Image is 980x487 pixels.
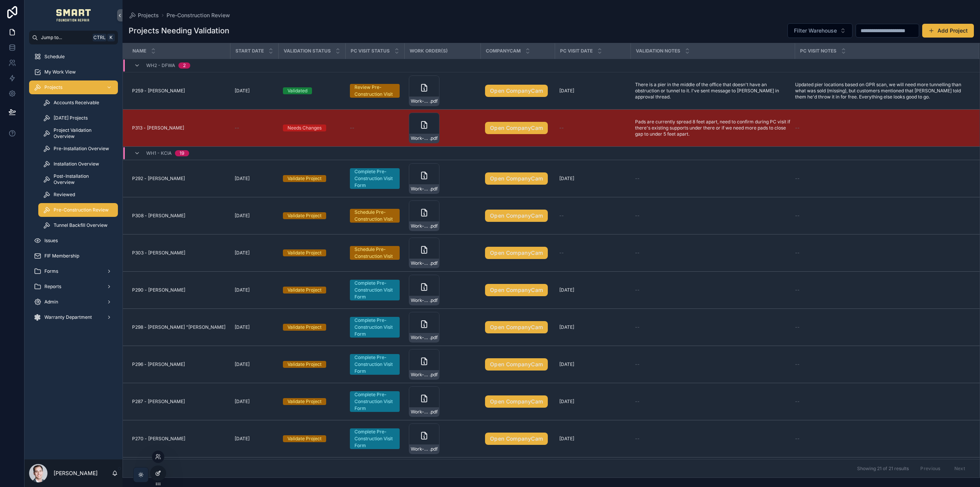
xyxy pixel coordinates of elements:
span: Project Validation Overview [54,127,110,139]
span: -- [635,398,640,405]
a: Reviewed [38,188,118,202]
span: P287 - [PERSON_NAME] [132,398,185,405]
a: [DATE] [235,175,274,182]
a: Work-Order---9-16-25-Repair-Plan.pdf [409,386,476,417]
span: P313 - [PERSON_NAME] [132,125,184,131]
a: P270 - [PERSON_NAME] [132,436,225,442]
span: -- [795,287,800,293]
a: P292 - [PERSON_NAME] [132,175,225,182]
a: [DATE] Projects [38,111,118,125]
a: Needs Changes [283,125,341,131]
a: -- [559,250,626,256]
span: Work-Order---Option-2-copy-copy [411,372,430,378]
a: Open CompanyCam [485,321,548,333]
a: Admin [29,295,118,309]
a: Work-Order---Cadillac.pdf [409,312,476,343]
a: Complete Pre-Construction Visit Form [350,168,400,189]
span: .pdf [430,135,438,141]
span: Work Order(s) [410,48,448,54]
span: PC Visit Status [351,48,390,54]
span: .pdf [430,335,438,341]
div: Complete Pre-Construction Visit Form [354,391,395,412]
span: Work-Order---Cadillac [411,335,430,341]
span: Name [132,48,146,54]
a: Complete Pre-Construction Visit Form [350,317,400,338]
a: P287 - [PERSON_NAME] [132,398,225,405]
span: .pdf [430,98,438,104]
a: Accounts Receivable [38,96,118,110]
span: -- [559,213,564,219]
div: Validate Project [287,361,322,368]
span: [DATE] [559,398,574,405]
span: Work-Order---Option-1 [411,186,430,192]
a: Pre-Construction Review [38,203,118,217]
span: Projects [44,84,62,90]
a: Validate Project [283,212,341,219]
h1: Projects Needing Validation [129,25,229,36]
a: Open CompanyCam [485,433,548,445]
a: P296 - [PERSON_NAME] [132,361,225,367]
div: Validate Project [287,212,322,219]
a: -- [795,324,970,330]
span: [DATE] [559,324,574,330]
span: Accounts Receivable [54,100,99,106]
span: -- [635,175,640,182]
div: Review Pre-Construction Visit [354,84,395,98]
a: Open CompanyCam [485,433,550,445]
a: Tunnel Backfill Overview [38,218,118,232]
span: [DATE] [235,175,250,182]
span: -- [795,398,800,405]
span: Projects [138,11,159,19]
a: -- [635,175,790,182]
a: -- [559,125,626,131]
a: Work-Order---Front-Wall-Only.pdf [409,275,476,305]
div: Needs Changes [287,125,322,131]
a: -- [635,361,790,367]
span: Reviewed [54,192,75,198]
a: [DATE] [559,287,626,293]
a: Open CompanyCam [485,247,550,259]
a: My Work View [29,65,118,79]
a: Validate Project [283,324,341,331]
a: P313 - [PERSON_NAME] [132,125,225,131]
span: [DATE] [559,175,574,182]
span: .pdf [430,409,438,415]
div: Validate Project [287,175,322,182]
span: Work-Order---9-16-25-Repair-Plan [411,409,430,415]
a: Installation Overview [38,157,118,171]
span: -- [635,436,640,442]
span: P303 - [PERSON_NAME] [132,250,185,256]
span: [DATE] [235,88,250,94]
div: 2 [183,62,186,69]
span: Pre-Construction Review [54,207,109,213]
span: [DATE] [235,287,250,293]
span: My Work View [44,69,76,75]
a: [DATE] [235,287,274,293]
div: Validate Project [287,435,322,442]
a: Validate Project [283,175,341,182]
span: WH2 - DFWA [146,62,175,69]
a: P290 - [PERSON_NAME] [132,287,225,293]
span: start date [235,48,264,54]
a: Work-Order---Option-2-copy-copy.pdf [409,349,476,380]
a: Open CompanyCam [485,395,548,408]
div: Validate Project [287,398,322,405]
span: -- [559,250,564,256]
span: Work-Order---9-12-25-Repair-Plan [411,446,430,452]
a: Open CompanyCam [485,172,550,185]
a: P303 - [PERSON_NAME] [132,250,225,256]
span: -- [635,250,640,256]
div: Complete Pre-Construction Visit Form [354,168,395,189]
span: PC Visit Notes [800,48,836,54]
a: [DATE] [235,361,274,367]
a: Open CompanyCam [485,395,550,408]
span: -- [795,125,800,131]
a: -- [235,125,274,131]
span: Pre-Construction Review [167,11,230,19]
span: Work-Order---Option-3 [411,260,430,266]
a: Add Project [922,24,974,38]
a: FIF Membership [29,249,118,263]
span: .pdf [430,446,438,452]
div: Schedule Pre-Construction Visit [354,246,395,260]
a: Open CompanyCam [485,210,548,222]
